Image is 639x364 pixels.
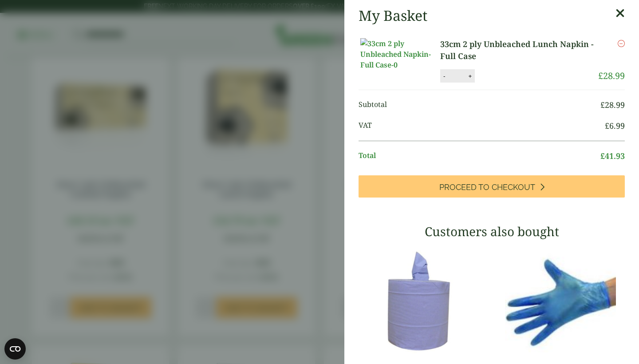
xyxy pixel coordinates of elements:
bdi: 6.99 [605,120,625,131]
img: 3630017-2-Ply-Blue-Centre-Feed-104m [359,245,487,356]
span: Subtotal [359,99,600,111]
a: Proceed to Checkout [359,175,625,198]
bdi: 41.93 [600,150,625,161]
button: - [441,72,448,80]
span: £ [600,150,605,161]
span: £ [598,70,603,82]
h2: My Basket [359,7,427,24]
bdi: 28.99 [600,99,625,110]
a: Remove this item [618,38,625,49]
button: + [465,72,474,80]
bdi: 28.99 [598,70,625,82]
img: 4130015J-Blue-Vinyl-Powder-Free-Gloves-Medium [496,245,625,356]
h3: Customers also bought [359,224,625,239]
a: 33cm 2 ply Unbleached Lunch Napkin - Full Case [440,38,598,62]
img: 33cm 2 ply Unbleached Napkin-Full Case-0 [360,38,440,70]
span: £ [600,99,605,110]
span: Total [359,150,600,162]
span: Proceed to Checkout [439,182,535,192]
button: Open CMP widget [4,338,26,360]
span: £ [605,120,609,131]
span: VAT [359,120,605,132]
